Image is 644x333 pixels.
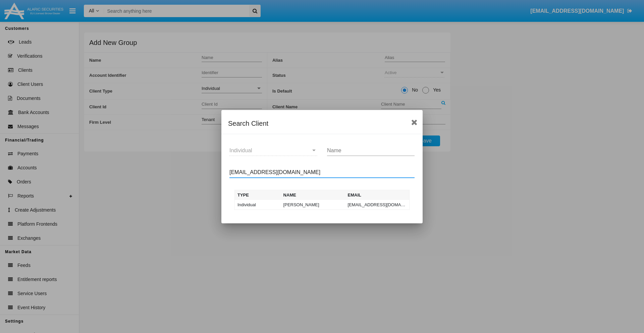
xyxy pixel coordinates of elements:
th: Name [281,190,345,200]
td: Individual [235,200,281,210]
div: Search Client [228,118,416,129]
th: Type [235,190,281,200]
th: Email [345,190,410,200]
td: [EMAIL_ADDRESS][DOMAIN_NAME] [345,200,410,210]
span: Individual [229,148,252,153]
td: [PERSON_NAME] [281,200,345,210]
